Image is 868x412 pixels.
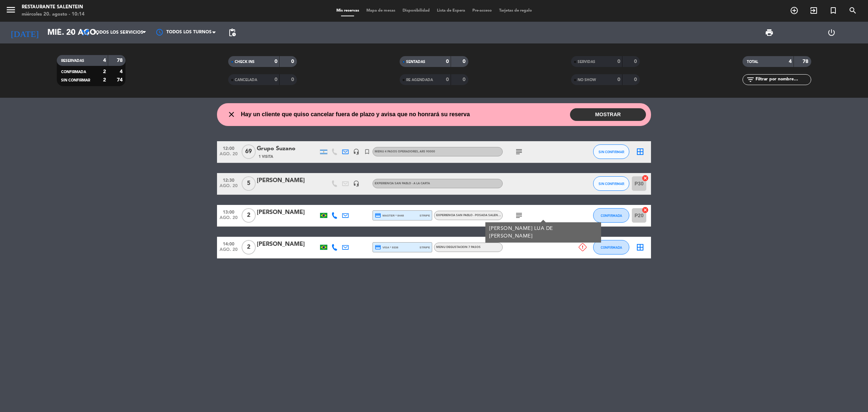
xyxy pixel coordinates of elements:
[789,59,792,64] strong: 4
[636,243,644,252] i: border_all
[375,244,398,251] span: visa * 9338
[241,110,470,119] span: Hay un cliente que quiso cancelar fuera de plazo y avisa que no honrará su reserva
[5,4,16,18] button: menu
[642,206,649,214] i: cancel
[364,148,370,155] i: turned_in_not
[242,176,256,191] span: 5
[363,9,399,13] span: Mapa de mesas
[242,208,256,223] span: 2
[593,240,629,255] button: CONFIRMADA
[765,28,774,37] span: print
[399,9,433,13] span: Disponibilidad
[599,182,624,186] span: SIN CONFIRMAR
[634,77,638,82] strong: 0
[103,69,106,74] strong: 2
[578,60,595,64] span: SERVIDAS
[469,9,495,13] span: Pre-acceso
[333,9,363,13] span: Mis reservas
[220,184,238,192] span: ago. 20
[117,58,124,63] strong: 78
[463,77,467,82] strong: 0
[747,60,758,64] span: TOTAL
[593,176,629,191] button: SIN CONFIRMAR
[420,213,430,218] span: stripe
[257,144,318,154] div: Grupo Suzano
[275,77,277,82] strong: 0
[495,9,536,13] span: Tarjetas de regalo
[433,9,469,13] span: Lista de Espera
[642,175,649,182] i: cancel
[67,28,76,37] i: arrow_drop_down
[22,4,85,11] div: Restaurante Salentein
[5,4,16,15] i: menu
[420,245,430,250] span: stripe
[228,28,237,37] span: pending_actions
[242,144,256,159] span: 69
[848,6,857,15] i: search
[800,22,863,43] div: LOG OUT
[117,77,124,83] strong: 74
[259,154,273,160] span: 1 Visita
[103,77,106,83] strong: 2
[5,25,44,41] i: [DATE]
[275,59,277,64] strong: 0
[375,244,381,251] i: credit_card
[220,144,238,152] span: 12:00
[418,150,435,153] span: , ARS 90000
[634,59,638,64] strong: 0
[406,78,433,82] span: RE AGENDADA
[220,247,238,256] span: ago. 20
[827,28,836,37] i: power_settings_new
[61,70,86,74] span: CONFIRMADA
[227,110,236,119] i: close
[599,150,624,154] span: SIN CONFIRMAR
[515,147,523,156] i: subject
[617,59,620,64] strong: 0
[257,208,318,217] div: [PERSON_NAME]
[593,144,629,159] button: SIN CONFIRMAR
[61,59,84,63] span: RESERVADAS
[489,225,597,240] div: [PERSON_NAME] LUA DE [PERSON_NAME]
[291,77,295,82] strong: 0
[436,246,481,249] span: MENU DEGUSTACION 7 PASOS
[235,60,255,64] span: CHECK INS
[601,214,622,218] span: CONFIRMADA
[93,30,143,35] span: Todos los servicios
[803,59,810,64] strong: 78
[353,180,359,187] i: headset_mic
[120,69,124,74] strong: 4
[220,207,238,216] span: 13:00
[375,212,381,219] i: credit_card
[755,76,811,84] input: Filtrar por nombre...
[242,240,256,255] span: 2
[446,77,449,82] strong: 0
[809,6,818,15] i: exit_to_app
[746,75,755,84] i: filter_list
[375,182,430,185] span: EXPERIENCIA SAN PABLO - A LA CARTA
[446,59,449,64] strong: 0
[353,148,359,155] i: headset_mic
[790,6,799,15] i: add_circle_outline
[601,245,622,249] span: CONFIRMADA
[220,176,238,184] span: 12:30
[406,60,425,64] span: SENTADAS
[291,59,295,64] strong: 0
[515,211,523,220] i: subject
[220,215,238,224] span: ago. 20
[617,77,620,82] strong: 0
[61,79,90,82] span: SIN CONFIRMAR
[220,239,238,248] span: 14:00
[375,150,435,153] span: Menu 4 pasos operadores
[375,212,404,219] span: master * 8448
[829,6,838,15] i: turned_in_not
[636,147,644,156] i: border_all
[593,208,629,223] button: CONFIRMADA
[235,78,257,82] span: CANCELADA
[220,152,238,160] span: ago. 20
[570,108,646,121] button: MOSTRAR
[103,58,106,63] strong: 4
[578,78,596,82] span: NO SHOW
[22,11,85,18] div: miércoles 20. agosto - 10:14
[257,176,318,185] div: [PERSON_NAME]
[436,214,505,217] span: EXPERIENCIA SAN PABLO - POSADA SALENTEIN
